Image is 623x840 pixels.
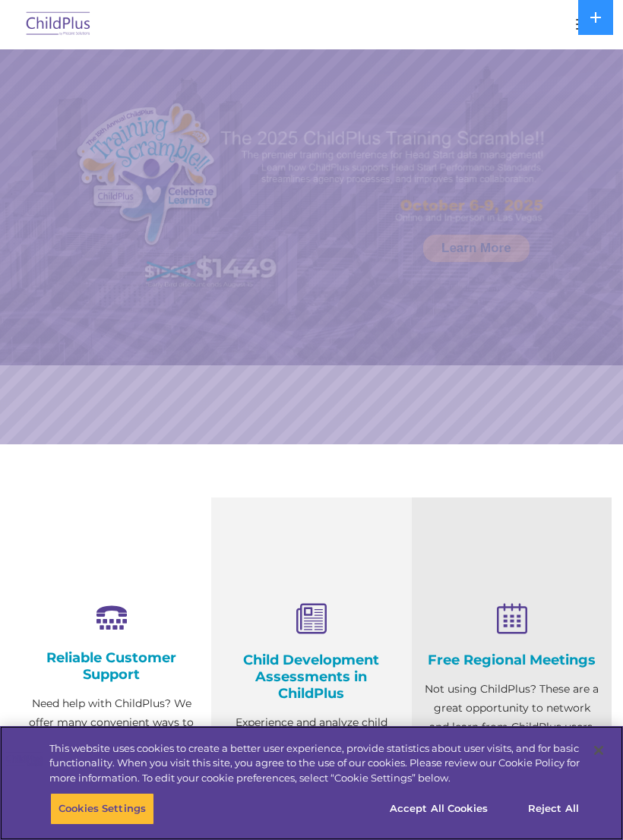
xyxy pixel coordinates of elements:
p: Not using ChildPlus? These are a great opportunity to network and learn from ChildPlus users. Fin... [423,680,600,775]
h4: Child Development Assessments in ChildPlus [223,652,400,702]
button: Accept All Cookies [381,793,496,825]
p: Need help with ChildPlus? We offer many convenient ways to contact our amazing Customer Support r... [23,694,200,827]
button: Close [582,734,615,767]
button: Cookies Settings [50,793,154,825]
h4: Free Regional Meetings [423,652,600,668]
a: Learn More [423,235,530,262]
button: Reject All [506,793,601,825]
div: This website uses cookies to create a better user experience, provide statistics about user visit... [49,741,580,786]
img: ChildPlus by Procare Solutions [23,7,94,43]
h4: Reliable Customer Support [23,649,200,683]
p: Experience and analyze child assessments and Head Start data management in one system with zero c... [223,713,400,827]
